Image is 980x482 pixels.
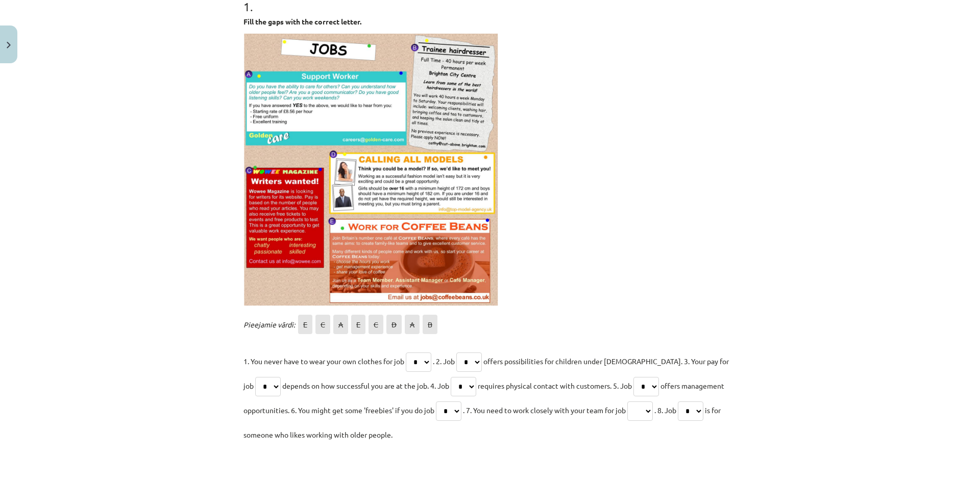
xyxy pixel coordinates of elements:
[423,315,437,334] span: B
[243,357,404,366] span: 1. You never have to wear your own clothes for job
[333,315,348,334] span: A
[243,405,721,439] span: is for someone who likes working with older people.
[298,315,312,334] span: E
[243,381,724,415] span: offers management opportunities. 6. You might get some 'freebies' if you do job
[282,381,449,390] span: depends on how successful you are at the job. 4. Job
[433,357,455,366] span: . 2. Job
[654,405,676,415] span: . 8. Job
[243,320,295,329] span: Pieejamie vārdi:
[351,315,365,334] span: E
[369,315,383,334] span: C
[7,42,11,48] img: icon-close-lesson-0947bae3869378f0d4975bcd49f059093ad1ed9edebbc8119c70593378902aed.svg
[478,381,632,390] span: requires physical contact with customers. 5. Job
[315,315,330,334] span: C
[405,315,420,334] span: A
[243,17,361,26] strong: Fill the gaps with the correct letter.
[243,357,729,390] span: offers possibilities for children under [DEMOGRAPHIC_DATA]. 3. Your pay for job
[463,405,626,415] span: . 7. You need to work closely with your team for job
[386,315,402,334] span: D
